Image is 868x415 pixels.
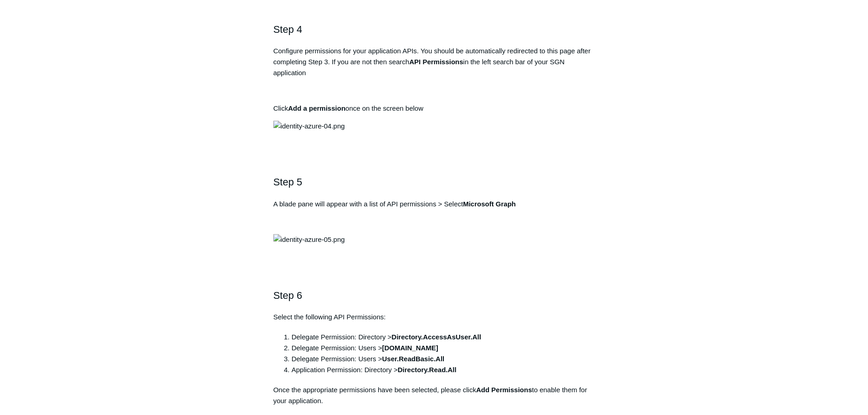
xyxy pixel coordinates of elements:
img: identity-azure-05.png [273,234,345,245]
h2: Step 6 [273,287,595,303]
strong: Add a permission [288,104,345,112]
img: identity-azure-04.png [273,121,345,132]
strong: User.ReadBasic.All [382,355,445,363]
li: Delegate Permission: Users > [292,354,595,364]
li: Application Permission: Directory > [292,364,595,375]
strong: Directory.AccessAsUser.All [391,333,481,341]
p: Once the appropriate permissions have been selected, please click to enable them for your applica... [273,384,595,406]
strong: Directory.Read.All [398,366,457,374]
p: Click once on the screen below [273,103,595,114]
li: Delegate Permission: Directory > [292,332,595,343]
p: Configure permissions for your application APIs. You should be automatically redirected to this p... [273,46,595,78]
strong: API Permissions [409,58,463,66]
h2: Step 5 [273,174,595,190]
h2: Step 4 [273,21,595,37]
strong: Add Permissions [476,386,532,394]
p: A blade pane will appear with a list of API permissions > Select [273,199,595,210]
li: Delegate Permission: Users > [292,343,595,354]
p: Select the following API Permissions: [273,312,595,323]
strong: Microsoft Graph [463,200,516,208]
strong: [DOMAIN_NAME] [382,344,438,352]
